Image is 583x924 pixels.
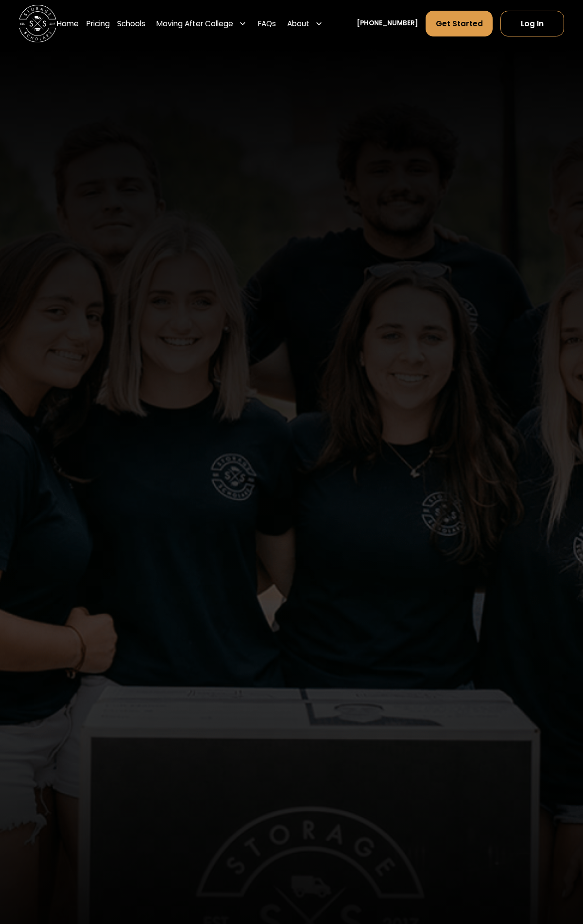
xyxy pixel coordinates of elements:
a: Log In [500,11,565,36]
a: [PHONE_NUMBER] [357,18,418,28]
div: About [283,10,326,36]
div: Moving After College [153,10,251,36]
a: Home [57,10,79,36]
div: Moving After College [156,18,233,29]
a: Get Started [426,11,493,36]
a: Pricing [86,10,110,36]
img: Storage Scholars main logo [19,5,57,43]
a: Schools [117,10,145,36]
div: About [287,18,309,29]
a: FAQs [258,10,276,36]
